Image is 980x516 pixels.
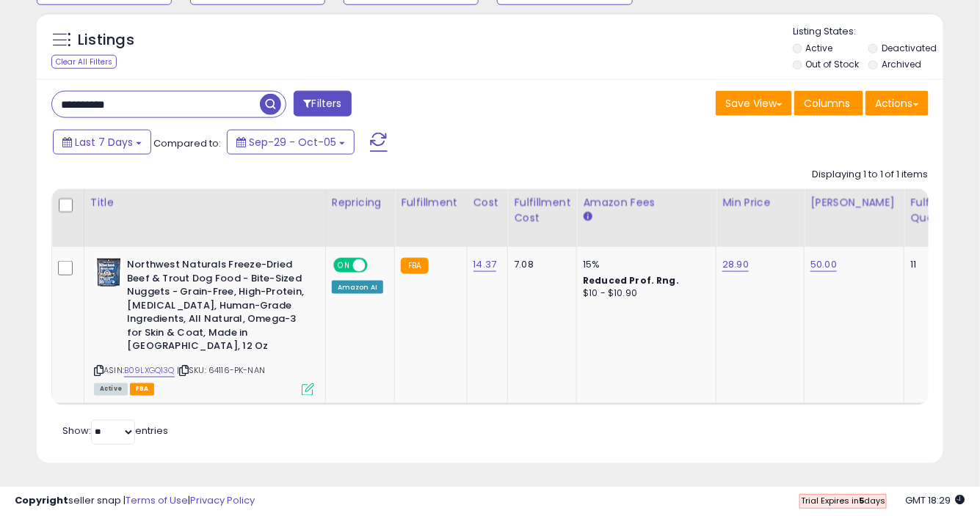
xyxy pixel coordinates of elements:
[583,258,705,271] div: 15%
[15,494,255,508] div: seller snap | |
[722,195,798,210] div: Min Price
[583,287,705,300] div: $10 - $10.90
[514,195,570,226] div: Fulfillment Cost
[78,30,134,51] h5: Listings
[882,42,937,54] label: Deactivated
[15,493,68,507] strong: Copyright
[130,383,155,396] span: FBA
[793,25,943,39] p: Listing States:
[62,424,168,438] span: Show: entries
[90,195,319,210] div: Title
[177,365,265,377] span: | SKU: 64116-PK-NAN
[514,258,565,271] div: 7.08
[806,58,860,70] label: Out of Stock
[53,130,151,155] button: Last 7 Days
[716,91,792,116] button: Save View
[794,91,863,116] button: Columns
[910,258,956,271] div: 11
[94,258,314,394] div: ASIN:
[722,257,749,272] a: 28.90
[94,383,128,396] span: All listings currently available for purchase on Amazon
[401,195,460,210] div: Fulfillment
[332,195,388,210] div: Repricing
[127,258,305,357] b: Northwest Naturals Freeze-Dried Beef & Trout Dog Food - Bite-Sized Nuggets - Grain-Free, High-Pro...
[473,195,502,210] div: Cost
[906,493,965,507] span: 2025-10-13 18:29 GMT
[190,493,255,507] a: Privacy Policy
[473,257,497,272] a: 14.37
[583,274,679,287] b: Reduced Prof. Rng.
[401,258,428,274] small: FBA
[865,91,929,116] button: Actions
[812,168,929,182] div: Displaying 1 to 1 of 1 items
[124,365,175,377] a: B09LXGQ13Q
[910,195,961,226] div: Fulfillable Quantity
[806,42,833,54] label: Active
[366,259,389,272] span: OFF
[810,195,898,210] div: [PERSON_NAME]
[249,135,336,150] span: Sep-29 - Oct-05
[583,195,710,210] div: Amazon Fees
[153,136,221,150] span: Compared to:
[126,493,188,507] a: Terms of Use
[335,259,353,272] span: ON
[804,96,850,111] span: Columns
[51,55,117,69] div: Clear All Filters
[882,58,921,70] label: Archived
[810,257,837,272] a: 50.00
[801,495,885,506] span: Trial Expires in days
[859,495,864,506] b: 5
[75,135,133,150] span: Last 7 Days
[332,281,383,294] div: Amazon AI
[583,210,592,224] small: Amazon Fees.
[227,130,355,155] button: Sep-29 - Oct-05
[94,258,123,287] img: 51OgSOmXJ4L._SL40_.jpg
[294,91,351,117] button: Filters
